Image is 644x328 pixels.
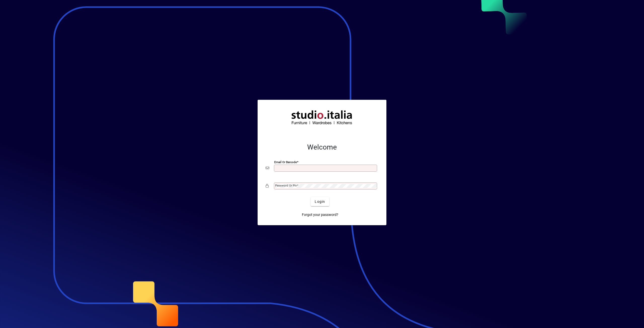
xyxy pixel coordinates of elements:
mat-label: Email or Barcode [274,160,297,164]
h2: Welcome [266,143,378,152]
span: Login [315,199,325,204]
a: Forgot your password? [300,210,340,219]
button: Login [311,197,329,206]
span: Forgot your password? [302,212,338,217]
mat-label: Password or Pin [275,184,297,187]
